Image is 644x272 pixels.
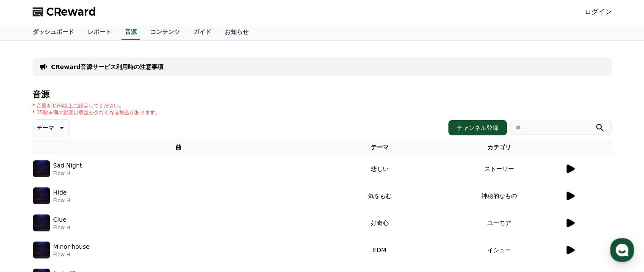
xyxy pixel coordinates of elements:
[33,102,160,109] p: * 音量を15%以上に設定してください。
[325,209,434,236] td: 好奇心
[53,215,66,224] p: Clue
[22,214,36,221] span: Home
[434,155,564,182] td: ストーリー
[434,236,564,264] td: イシュー
[325,236,434,264] td: EDM
[53,224,70,231] p: Flow H
[325,182,434,209] td: 気をもむ
[448,120,507,135] button: チャンネル登録
[33,187,50,204] img: music
[53,251,90,258] p: Flow H
[26,24,81,40] a: ダッシュボード
[187,24,218,40] a: ガイド
[434,140,564,155] th: カテゴリ
[33,160,50,177] img: music
[33,119,70,136] button: テーマ
[53,170,82,177] p: Flow H
[53,197,70,204] p: Flow H
[144,24,187,40] a: コンテンツ
[53,188,67,197] p: Hide
[33,140,325,155] th: 曲
[434,209,564,236] td: ユーモア
[33,109,160,116] p: * 35秒未満の動画は収益が少なくなる場合があります。
[81,24,118,40] a: レポート
[36,122,54,134] p: テーマ
[125,214,146,221] span: Settings
[51,63,164,71] a: CReward音源サービス利用時の注意事項
[585,7,612,17] a: ログイン
[53,242,90,251] p: Minor house
[434,182,564,209] td: 神秘的なもの
[33,214,50,231] img: music
[33,90,612,99] h4: 音源
[3,202,56,223] a: Home
[56,202,109,223] a: Messages
[122,24,140,40] a: 音源
[53,161,82,170] p: Sad Night
[33,5,96,19] a: CReward
[70,215,95,222] span: Messages
[218,24,255,40] a: お知らせ
[46,5,96,19] span: CReward
[109,202,163,223] a: Settings
[33,242,50,258] img: music
[325,155,434,182] td: 悲しい
[325,140,434,155] th: テーマ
